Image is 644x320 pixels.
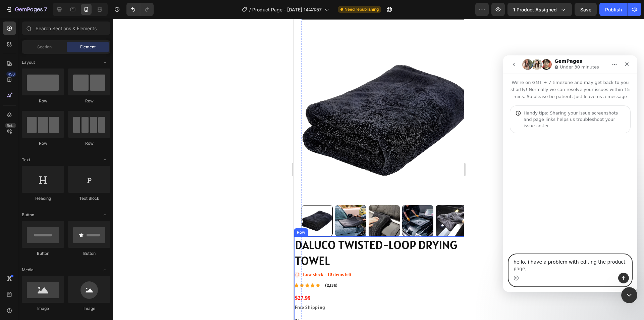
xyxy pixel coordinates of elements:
[100,265,110,275] span: Toggle open
[599,3,628,16] button: Publish
[100,154,110,165] span: Toggle open
[605,6,622,13] div: Publish
[22,250,64,257] div: Button
[9,253,58,259] p: Low stock - 10 items left
[22,195,64,201] div: Heading
[68,195,110,201] div: Text Block
[3,3,50,16] button: 7
[68,140,110,146] div: Row
[32,264,44,270] p: (2,136)
[621,287,637,303] iframe: Intercom live chat
[5,123,16,128] div: Beta
[68,98,110,104] div: Row
[1,299,10,306] legend: Size
[2,211,13,217] div: Row
[44,5,47,13] p: 7
[22,157,30,163] span: Text
[100,210,110,220] span: Toggle open
[1,275,18,284] div: $27.99
[100,57,110,68] span: Toggle open
[503,55,637,292] iframe: To enrich screen reader interactions, please activate Accessibility in Grammarly extension settings
[68,250,110,257] div: Button
[22,21,110,35] input: Search Sections & Elements
[293,19,464,320] iframe: To enrich screen reader interactions, please activate Accessibility in Grammarly extension settings
[507,3,572,16] button: 1 product assigned
[252,6,322,13] span: Product Page - [DATE] 14:41:57
[6,72,16,77] div: 450
[22,267,34,273] span: Media
[575,3,597,16] button: Save
[22,306,64,312] div: Image
[1,284,170,293] p: Free Shipping
[126,3,154,16] div: Undo/Redo
[249,6,251,13] span: /
[1,218,171,250] h1: DALUCO TWISTED-LOOP DRYING TOWEL
[68,306,110,312] div: Image
[22,140,64,146] div: Row
[37,44,52,50] span: Section
[22,59,35,65] span: Layout
[80,44,96,50] span: Element
[344,6,379,12] span: Need republishing
[580,7,591,12] span: Save
[22,98,64,104] div: Row
[22,212,34,218] span: Button
[513,6,557,13] span: 1 product assigned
